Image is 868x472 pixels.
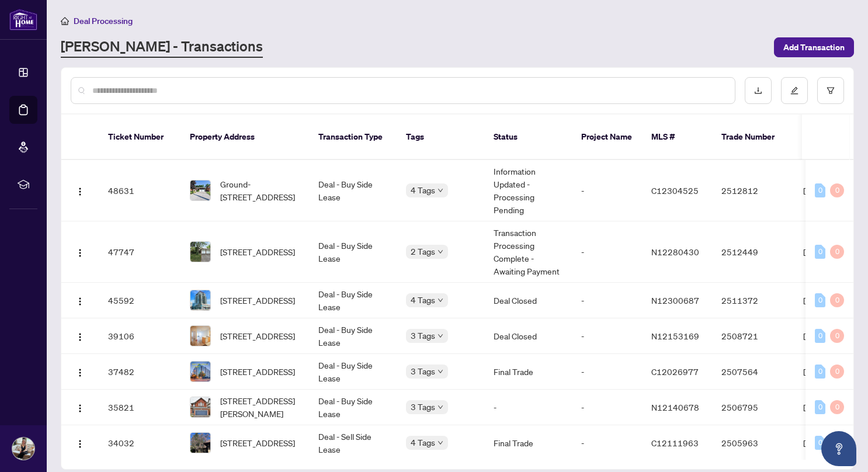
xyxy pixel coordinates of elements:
span: N12140678 [651,402,699,412]
span: C12111963 [651,438,699,448]
div: 0 [815,293,825,307]
img: thumbnail-img [190,397,210,417]
span: filter [827,86,835,95]
span: 4 Tags [411,436,435,449]
td: 2506795 [712,390,794,425]
button: Logo [71,181,89,200]
span: N12153169 [651,331,699,341]
img: thumbnail-img [190,433,210,453]
img: thumbnail-img [190,290,210,310]
td: Deal - Buy Side Lease [309,283,397,318]
span: 3 Tags [411,365,435,378]
img: Logo [75,404,85,413]
td: Information Updated - Processing Pending [484,160,572,221]
td: 2508721 [712,318,794,354]
button: download [745,77,772,104]
img: thumbnail-img [190,242,210,262]
span: [STREET_ADDRESS][PERSON_NAME] [220,394,300,420]
td: - [572,425,642,461]
span: 4 Tags [411,293,435,307]
td: 2511372 [712,283,794,318]
span: [STREET_ADDRESS] [220,294,295,307]
th: MLS # [642,114,712,160]
span: down [438,188,443,193]
th: Ticket Number [99,114,180,160]
span: C12026977 [651,366,699,377]
button: Logo [71,362,89,381]
button: Logo [71,398,89,417]
td: 2512812 [712,160,794,221]
span: down [438,333,443,339]
div: 0 [830,400,844,414]
th: Status [484,114,572,160]
div: 0 [830,329,844,343]
td: Deal - Buy Side Lease [309,221,397,283]
span: 3 Tags [411,329,435,342]
button: Logo [71,327,89,345]
th: Project Name [572,114,642,160]
div: 0 [815,245,825,259]
span: down [438,297,443,303]
td: - [572,221,642,283]
button: Logo [71,242,89,261]
span: [STREET_ADDRESS] [220,245,295,258]
td: - [572,283,642,318]
div: 0 [815,365,825,379]
span: 2 Tags [411,245,435,258]
span: N12300687 [651,295,699,306]
td: 2505963 [712,425,794,461]
td: Deal Closed [484,283,572,318]
img: thumbnail-img [190,326,210,346]
td: 39106 [99,318,180,354]
span: Ground-[STREET_ADDRESS] [220,178,300,203]
th: Tags [397,114,484,160]
span: download [754,86,762,95]
img: thumbnail-img [190,362,210,381]
button: edit [781,77,808,104]
img: Profile Icon [12,438,34,460]
img: logo [9,9,37,30]
a: [PERSON_NAME] - Transactions [61,37,263,58]
span: N12280430 [651,247,699,257]
th: Property Address [180,114,309,160]
td: Transaction Processing Complete - Awaiting Payment [484,221,572,283]
img: Logo [75,439,85,449]
th: Trade Number [712,114,794,160]
button: Add Transaction [774,37,854,57]
div: 0 [815,329,825,343]
td: 34032 [99,425,180,461]
span: [STREET_ADDRESS] [220,329,295,342]
img: Logo [75,248,85,258]
td: 2507564 [712,354,794,390]
span: down [438,404,443,410]
button: Logo [71,433,89,452]
button: Open asap [821,431,856,466]
span: Deal Processing [74,16,133,26]
td: Deal - Buy Side Lease [309,318,397,354]
span: down [438,369,443,374]
div: 0 [830,365,844,379]
td: - [484,390,572,425]
div: 0 [830,245,844,259]
td: Final Trade [484,425,572,461]
span: 4 Tags [411,183,435,197]
td: Deal - Buy Side Lease [309,390,397,425]
td: - [572,318,642,354]
div: 0 [830,183,844,197]
span: Add Transaction [783,38,845,57]
img: Logo [75,368,85,377]
span: 3 Tags [411,400,435,414]
span: [STREET_ADDRESS] [220,365,295,378]
td: Final Trade [484,354,572,390]
div: 0 [815,183,825,197]
td: Deal Closed [484,318,572,354]
span: home [61,17,69,25]
td: - [572,354,642,390]
td: 2512449 [712,221,794,283]
td: - [572,160,642,221]
td: 45592 [99,283,180,318]
td: Deal - Sell Side Lease [309,425,397,461]
img: Logo [75,297,85,306]
span: edit [790,86,798,95]
td: Deal - Buy Side Lease [309,160,397,221]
